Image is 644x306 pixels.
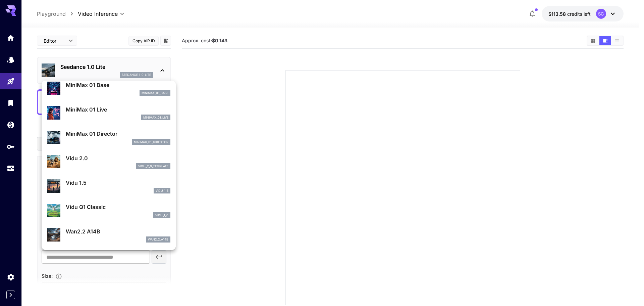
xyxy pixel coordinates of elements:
[66,105,170,114] p: MiniMax 01 Live
[155,213,168,218] p: vidu_1_0
[47,225,170,245] div: Wan2.2 A14Bwan2_2_a14b
[47,103,170,123] div: MiniMax 01 Liveminimax_01_live
[142,91,168,95] p: minimax_01_base
[47,127,170,147] div: MiniMax 01 Directorminimax_01_director
[66,154,170,162] p: Vidu 2.0
[134,140,168,144] p: minimax_01_director
[66,179,170,187] p: Vidu 1.5
[66,227,170,235] p: Wan2.2 A14B
[66,130,170,138] p: MiniMax 01 Director
[47,200,170,221] div: Vidu Q1 Classicvidu_1_0
[66,203,170,211] p: Vidu Q1 Classic
[47,176,170,196] div: Vidu 1.5vidu_1_5
[156,188,168,193] p: vidu_1_5
[143,115,168,120] p: minimax_01_live
[148,237,168,242] p: wan2_2_a14b
[66,81,170,89] p: MiniMax 01 Base
[138,164,168,169] p: vidu_2_0_template
[47,151,170,172] div: Vidu 2.0vidu_2_0_template
[47,78,170,99] div: MiniMax 01 Baseminimax_01_base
